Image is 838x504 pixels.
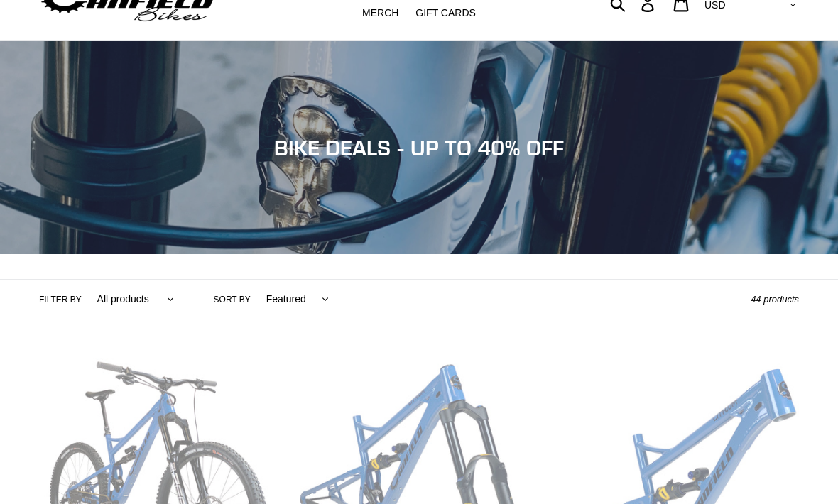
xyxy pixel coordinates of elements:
span: BIKE DEALS - UP TO 40% OFF [274,136,564,161]
a: GIFT CARDS [408,4,483,23]
label: Sort by [214,294,251,307]
a: MERCH [355,4,406,23]
span: 44 products [751,295,799,305]
span: MERCH [362,8,398,20]
span: GIFT CARDS [415,8,476,20]
label: Filter by [39,294,82,307]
